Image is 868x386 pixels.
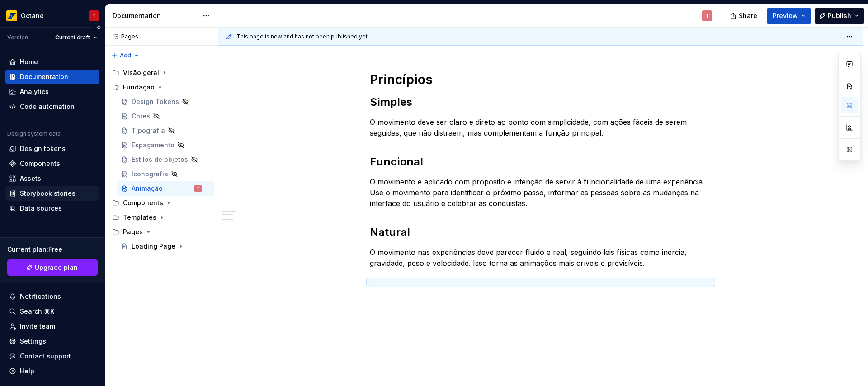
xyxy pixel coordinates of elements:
a: Documentation [5,70,99,84]
div: Animação [132,184,163,193]
a: Upgrade plan [7,259,98,276]
div: Visão geral [108,66,214,80]
div: Assets [20,174,41,183]
div: Code automation [20,102,75,111]
div: Pages [108,33,138,40]
div: Search ⌘K [20,307,54,316]
div: Home [20,57,38,66]
a: Invite team [5,319,99,334]
div: Fundação [123,83,155,92]
h2: Simples [370,95,712,109]
div: Design system data [7,130,61,137]
div: Visão geral [123,68,159,77]
div: Fundação [108,80,214,94]
p: O movimento é aplicado com propósito e intenção de servir à funcionalidade de uma experiência. Us... [370,176,712,209]
div: Templates [123,213,156,222]
div: Settings [20,337,46,346]
div: Page tree [108,66,214,254]
span: Publish [828,11,851,20]
a: Animação [117,181,214,196]
span: Share [739,11,757,20]
a: Design tokens [5,141,99,156]
div: Documentation [113,11,198,20]
a: Assets [5,171,99,186]
div: Templates [108,210,214,225]
div: Cores [132,112,150,121]
div: Components [123,198,163,207]
button: Add [108,49,142,62]
a: Cores [117,109,214,123]
div: Espaçamento [132,141,175,150]
span: Preview [773,11,798,20]
div: Current plan : Free [7,245,98,254]
a: Iconografia [117,167,214,181]
div: Estilos de objetos [132,155,188,164]
span: This page is new and has not been published yet. [236,33,369,40]
h1: Princípios [370,71,712,88]
button: Help [5,364,99,378]
span: Add [120,52,131,59]
div: Data sources [20,204,62,213]
a: Espaçamento [117,138,214,152]
div: Notifications [20,292,61,301]
a: Tipografia [117,123,214,138]
button: Collapse sidebar [92,21,105,34]
a: Settings [5,334,99,348]
a: Storybook stories [5,186,99,201]
span: Current draft [55,34,90,41]
button: Share [726,8,763,24]
div: Design Tokens [132,97,179,106]
div: Loading Page [132,242,175,251]
a: Estilos de objetos [117,152,214,167]
div: Iconografia [132,169,168,179]
button: OctaneT [2,6,103,25]
div: Pages [108,225,214,239]
div: Documentation [20,72,68,81]
button: Contact support [5,349,99,363]
button: Preview [767,8,811,24]
h2: Funcional [370,155,712,169]
a: Loading Page [117,239,214,254]
div: Invite team [20,322,55,331]
div: Components [108,196,214,210]
div: Help [20,367,34,376]
a: Analytics [5,85,99,99]
div: T [92,12,96,19]
p: O movimento nas experiências deve parecer fluido e real, seguindo leis físicas como inércia, grav... [370,247,712,268]
p: O movimento deve ser claro e direto ao ponto com simplicidade, com ações fáceis de serem seguidas... [370,117,712,138]
div: Contact support [20,352,71,361]
a: Home [5,55,99,69]
a: Design Tokens [117,94,214,109]
h2: Natural [370,225,712,240]
a: Components [5,156,99,171]
div: Pages [123,227,143,236]
img: e8093afa-4b23-4413-bf51-00cde92dbd3f.png [6,10,17,21]
button: Search ⌘K [5,304,99,319]
div: Storybook stories [20,189,75,198]
a: Data sources [5,201,99,216]
div: Tipografia [132,126,165,135]
span: Upgrade plan [35,263,78,272]
div: Design tokens [20,144,66,153]
div: Components [20,159,60,168]
a: Code automation [5,99,99,114]
button: Publish [815,8,864,24]
div: Version [7,34,28,41]
div: Analytics [20,87,49,96]
button: Notifications [5,289,99,304]
button: Current draft [51,31,101,44]
div: Octane [21,11,44,20]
